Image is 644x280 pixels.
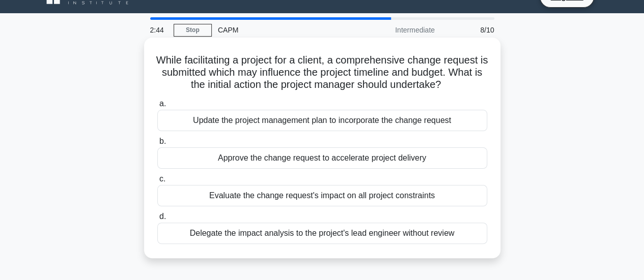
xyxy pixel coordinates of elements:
span: c. [159,174,165,183]
div: Approve the change request to accelerate project delivery [157,147,487,169]
span: b. [159,137,166,145]
div: Intermediate [352,20,441,40]
h5: While facilitating a project for a client, a comprehensive change request is submitted which may ... [156,54,488,91]
div: Evaluate the change request's impact on all project constraints [157,185,487,206]
div: 2:44 [144,20,174,40]
a: Stop [174,24,212,37]
div: CAPM [212,20,352,40]
div: Update the project management plan to incorporate the change request [157,110,487,131]
span: a. [159,99,166,108]
div: Delegate the impact analysis to the project's lead engineer without review [157,223,487,244]
div: 8/10 [441,20,500,40]
span: d. [159,212,166,221]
